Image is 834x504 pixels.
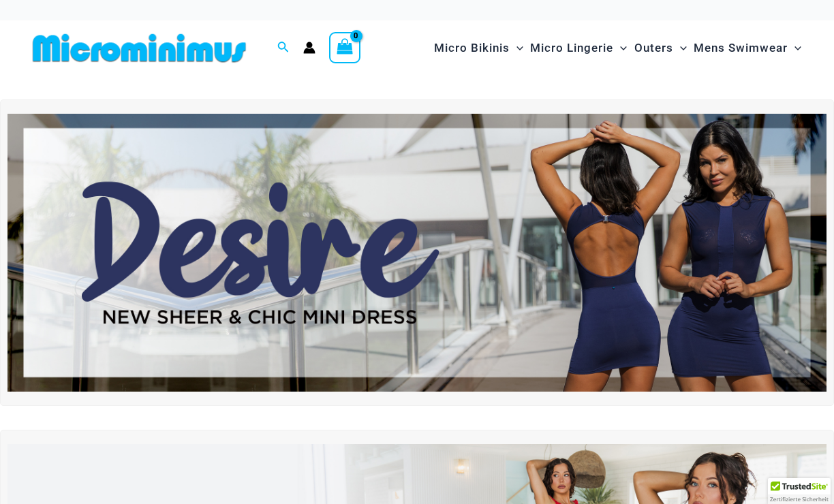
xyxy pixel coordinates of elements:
div: TrustedSite Certified [768,478,831,504]
span: Outers [634,31,673,65]
a: Micro LingerieMenu ToggleMenu Toggle [527,27,630,69]
span: Menu Toggle [788,31,801,65]
span: Menu Toggle [613,31,627,65]
a: OutersMenu ToggleMenu Toggle [631,27,690,69]
a: Micro BikinisMenu ToggleMenu Toggle [431,27,527,69]
span: Menu Toggle [673,31,687,65]
nav: Site Navigation [429,25,807,71]
span: Micro Lingerie [530,31,613,65]
a: Mens SwimwearMenu ToggleMenu Toggle [690,27,805,69]
span: Micro Bikinis [434,31,510,65]
a: View Shopping Cart, empty [329,32,360,63]
img: Desire me Navy Dress [7,114,827,392]
a: Search icon link [277,40,290,57]
span: Menu Toggle [510,31,523,65]
span: Mens Swimwear [694,31,788,65]
img: MM SHOP LOGO FLAT [27,33,251,63]
a: Account icon link [303,42,315,54]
